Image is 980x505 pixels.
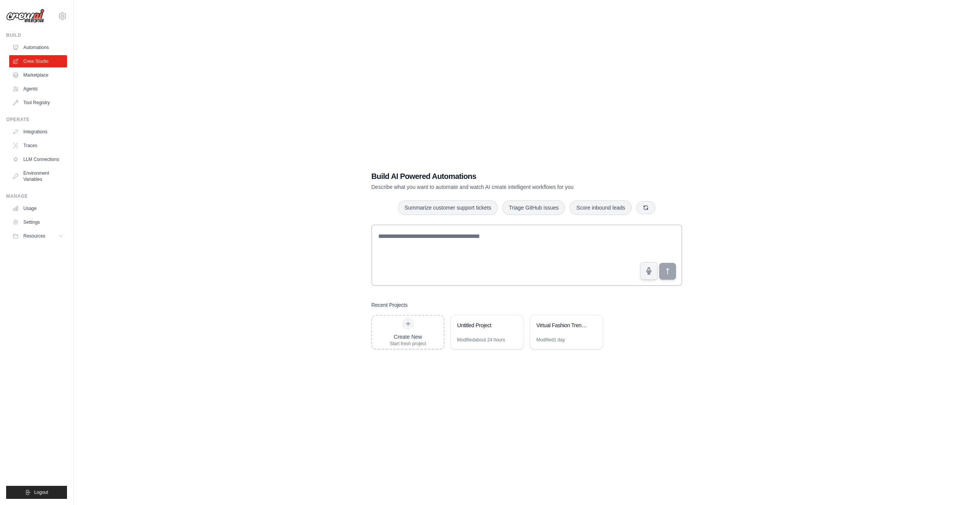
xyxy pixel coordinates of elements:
[9,126,67,138] a: Integrations
[570,200,632,215] button: Score inbound leads
[371,301,408,309] h3: Recent Projects
[9,167,67,185] a: Environment Variables
[6,486,67,499] button: Logout
[9,230,67,242] button: Resources
[6,116,67,123] div: Operate
[9,153,67,166] a: LLM Connections
[536,321,589,329] div: Virtual Fashion Trend Analyst for Shopify Growth
[398,200,498,215] button: Summarize customer support tickets
[636,201,655,214] button: Get new suggestions
[9,41,67,54] a: Automations
[390,341,426,347] div: Start fresh project
[6,32,67,38] div: Build
[9,216,67,228] a: Settings
[9,97,67,109] a: Tool Registry
[536,337,565,343] div: Modified 1 day
[6,193,67,199] div: Manage
[6,9,44,23] img: Logo
[640,262,658,280] button: Click to speak your automation idea
[371,183,629,191] p: Describe what you want to automate and watch AI create intelligent workflows for you
[9,139,67,152] a: Traces
[9,202,67,215] a: Usage
[34,489,48,495] span: Logout
[9,69,67,81] a: Marketplace
[390,333,426,341] div: Create New
[502,200,565,215] button: Triage GitHub issues
[457,321,510,329] div: Untitled Project
[457,337,505,343] div: Modified about 24 hours
[23,233,45,239] span: Resources
[9,55,67,67] a: Crew Studio
[371,171,629,182] h1: Build AI Powered Automations
[9,83,67,95] a: Agents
